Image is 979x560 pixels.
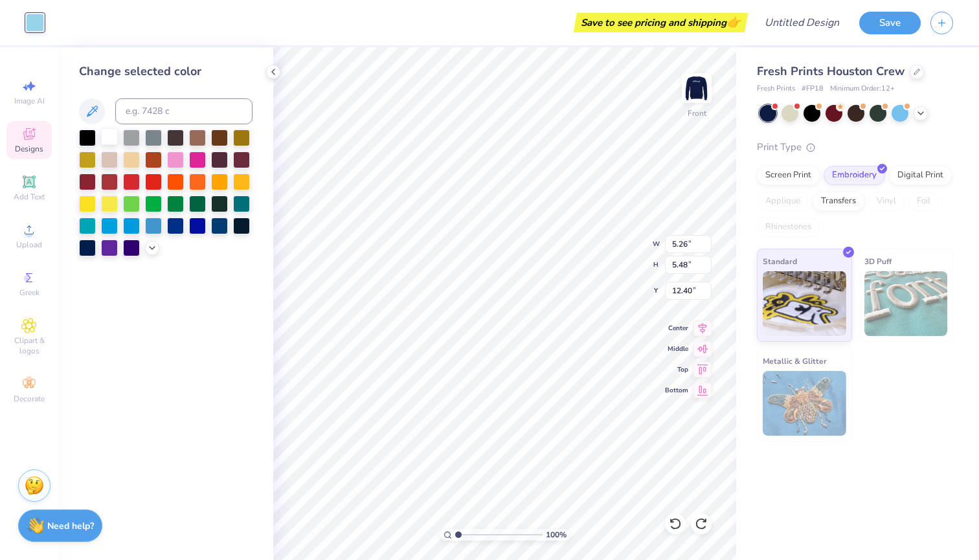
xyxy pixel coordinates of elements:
[763,271,846,336] img: Standard
[47,520,94,532] strong: Need help?
[665,386,688,395] span: Bottom
[802,84,824,95] span: # FP18
[763,354,827,368] span: Metallic & Glitter
[546,529,567,541] span: 100 %
[14,96,45,106] span: Image AI
[889,166,952,185] div: Digital Print
[665,344,688,353] span: Middle
[15,144,43,154] span: Designs
[665,324,688,333] span: Center
[813,192,864,211] div: Transfers
[726,14,741,30] span: 👉
[684,75,710,101] img: Front
[665,365,688,374] span: Top
[757,192,809,211] div: Applique
[757,218,820,237] div: Rhinestones
[754,10,850,36] input: Untitled Design
[688,107,706,119] div: Front
[859,12,921,34] button: Save
[830,84,895,95] span: Minimum Order: 12 +
[14,394,45,404] span: Decorate
[577,13,745,32] div: Save to see pricing and shipping
[757,84,795,95] span: Fresh Prints
[6,335,52,356] span: Clipart & logos
[908,192,939,211] div: Foil
[824,166,885,185] div: Embroidery
[864,271,948,336] img: 3D Puff
[868,192,905,211] div: Vinyl
[763,254,797,268] span: Standard
[79,63,253,80] div: Change selected color
[14,192,45,202] span: Add Text
[757,166,820,185] div: Screen Print
[864,254,892,268] span: 3D Puff
[757,63,905,79] span: Fresh Prints Houston Crew
[757,140,953,155] div: Print Type
[763,371,846,436] img: Metallic & Glitter
[19,287,39,298] span: Greek
[115,98,253,124] input: e.g. 7428 c
[16,240,42,250] span: Upload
